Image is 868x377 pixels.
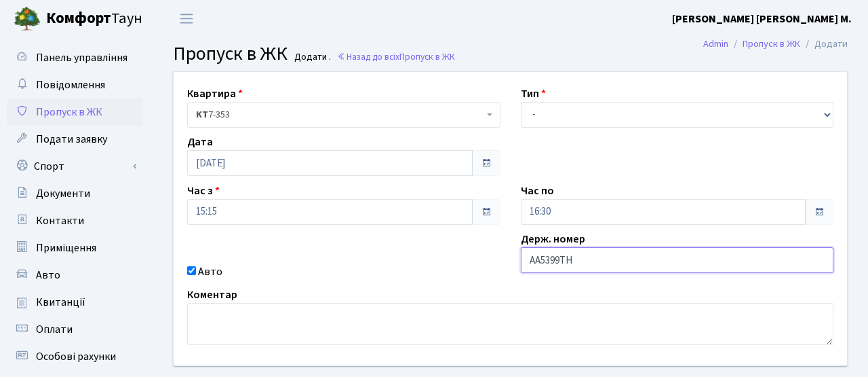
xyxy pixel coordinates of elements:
[800,37,848,52] li: Додати
[337,50,455,63] a: Назад до всіхПропуск в ЖК
[36,240,96,255] span: Приміщення
[7,207,142,234] a: Контакти
[36,77,105,92] span: Повідомлення
[683,30,868,58] nav: breadcrumb
[672,11,852,27] a: [PERSON_NAME] [PERSON_NAME] М.
[36,50,127,65] span: Панель управління
[187,102,500,128] span: <b>КТ</b>&nbsp;&nbsp;&nbsp;&nbsp;7-353
[7,180,142,207] a: Документи
[743,37,800,51] a: Пропуск в ЖК
[7,234,142,262] a: Приміщення
[36,295,85,310] span: Квитанції
[7,343,142,370] a: Особові рахунки
[7,153,142,180] a: Спорт
[7,98,142,126] a: Пропуск в ЖК
[521,247,834,273] input: AA0001AA
[7,44,142,71] a: Панель управління
[36,186,90,201] span: Документи
[187,134,213,150] label: Дата
[7,262,142,289] a: Авто
[7,126,142,153] a: Подати заявку
[46,7,142,31] span: Таун
[187,287,237,303] label: Коментар
[521,86,546,102] label: Тип
[196,108,208,122] b: КТ
[196,108,484,122] span: <b>КТ</b>&nbsp;&nbsp;&nbsp;&nbsp;7-353
[672,12,852,26] b: [PERSON_NAME] [PERSON_NAME] М.
[703,37,728,51] a: Admin
[46,7,111,29] b: Комфорт
[36,213,84,228] span: Контакти
[36,349,116,364] span: Особові рахунки
[7,71,142,98] a: Повідомлення
[36,105,102,120] span: Пропуск в ЖК
[7,289,142,316] a: Квитанції
[170,7,203,30] button: Переключити навігацію
[198,264,222,280] label: Авто
[292,52,331,63] small: Додати .
[36,322,73,337] span: Оплати
[187,183,220,199] label: Час з
[36,132,107,147] span: Подати заявку
[36,268,60,283] span: Авто
[14,5,41,33] img: logo.png
[521,183,554,199] label: Час по
[7,316,142,343] a: Оплати
[187,86,243,102] label: Квартира
[521,231,585,247] label: Держ. номер
[399,50,455,63] span: Пропуск в ЖК
[173,40,288,67] span: Пропуск в ЖК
